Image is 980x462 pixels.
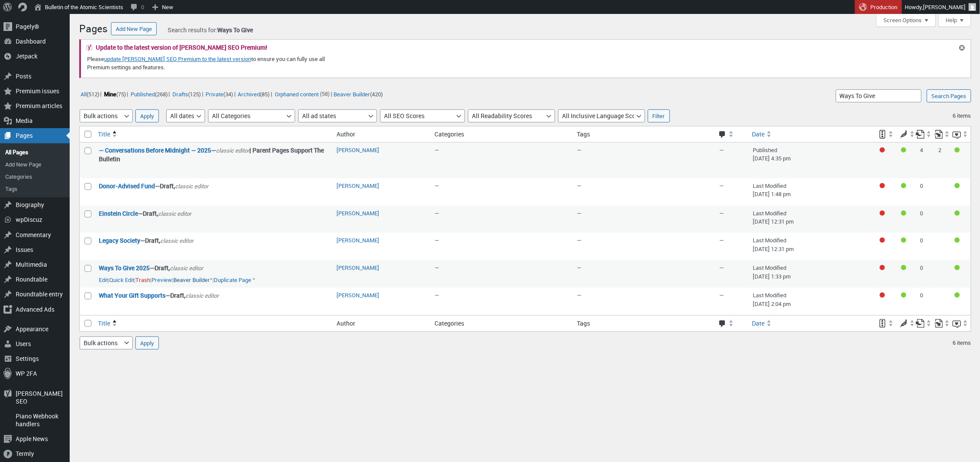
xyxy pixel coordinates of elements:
[953,339,971,346] span: 6 items
[718,131,727,139] span: Comments
[143,209,158,217] span: Draft,
[104,55,251,63] a: update [PERSON_NAME] SEO Premium to the latest version
[901,147,906,153] div: Good
[434,236,439,244] span: —
[135,336,159,350] input: Apply
[253,274,255,284] span: •
[430,315,573,331] th: Categories
[333,315,431,331] th: Author
[953,316,969,331] a: Inclusive language score
[719,209,724,217] span: —
[99,236,328,245] strong: —
[718,320,727,329] span: Comments
[752,319,764,328] span: Date
[170,264,203,272] span: classic editor
[94,126,333,142] a: Title
[748,316,873,331] a: Date
[916,143,934,178] td: 4
[955,292,960,298] div: Good
[880,183,885,188] div: Focus keyphrase not set
[573,126,715,143] th: Tags
[434,182,439,190] span: —
[934,316,950,331] a: Received internal links
[337,291,380,299] a: [PERSON_NAME]
[99,146,211,154] a: “Conversations Before Midnight — 2025” (Edit)
[434,264,439,272] span: —
[109,276,135,284] span: |
[99,264,150,272] a: “Ways To Give 2025” (Edit)
[155,90,168,98] span: (268)
[748,178,873,206] td: Last Modified [DATE] 1:48 pm
[748,233,873,260] td: Last Modified [DATE] 12:31 pm
[880,147,885,153] div: Focus keyphrase not set
[79,88,384,99] ul: |
[158,210,192,217] span: classic editor
[923,3,966,11] span: [PERSON_NAME]
[337,236,380,244] a: [PERSON_NAME]
[109,276,134,284] button: Quick edit “Ways To Give 2025” inline
[79,88,101,99] li: |
[185,292,219,299] span: classic editor
[577,264,582,272] span: —
[135,276,152,284] span: |
[916,206,934,233] td: 0
[86,54,349,72] p: Please to ensure you can fully use all Premium settings and features.
[333,126,431,143] th: Author
[916,233,934,260] td: 0
[223,90,233,98] span: (34)
[135,109,159,122] input: Apply
[927,89,971,102] input: Search Pages
[98,130,110,139] span: Title
[99,264,328,273] strong: —
[939,14,971,27] button: Help
[152,276,173,284] span: |
[901,211,906,216] div: Good
[160,182,175,190] span: Draft,
[103,88,128,99] li: |
[332,89,384,99] a: Beaver Builder(420)
[99,209,328,218] strong: —
[880,238,885,243] div: Focus keyphrase not set
[172,89,202,99] a: Drafts(125)
[748,288,873,315] td: Last Modified [DATE] 2:04 pm
[955,211,960,216] div: Good
[901,183,906,188] div: Good
[876,14,936,27] button: Screen Options
[337,209,380,217] a: [PERSON_NAME]
[99,291,328,300] strong: —
[99,291,165,299] a: “What Your Gift Supports” (Edit)
[99,276,109,284] span: |
[217,26,253,34] strong: Ways To Give
[916,126,932,142] a: Outgoing internal links
[895,316,916,331] a: Readability score
[99,146,328,163] strong: — | Parent Pages Support The Bulletin
[273,89,320,99] a: Orphaned content
[648,109,670,122] input: Filter
[955,183,960,188] div: Good
[173,275,212,285] a: Beaver Builder•
[237,89,271,99] a: Archived(85)
[901,238,906,243] div: Good
[79,89,100,99] a: All(512)
[577,291,582,299] span: —
[337,146,380,154] a: [PERSON_NAME]
[901,292,906,298] div: Good
[99,276,108,285] a: Edit “Ways To Give 2025”
[953,112,971,119] span: 6 items
[116,90,126,98] span: (75)
[955,238,960,243] div: Good
[170,291,185,299] span: Draft,
[205,88,236,99] li: |
[172,88,203,99] li: |
[880,265,885,270] div: Focus keyphrase not set
[719,182,724,190] span: —
[129,88,170,99] li: |
[916,288,934,315] td: 0
[370,90,383,98] span: (420)
[210,274,212,284] span: •
[719,146,724,154] span: —
[934,126,950,142] a: Received internal links
[96,44,267,51] h2: Update to the latest version of [PERSON_NAME] SEO Premium!
[748,126,873,142] a: Date
[880,292,885,298] div: Focus keyphrase not set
